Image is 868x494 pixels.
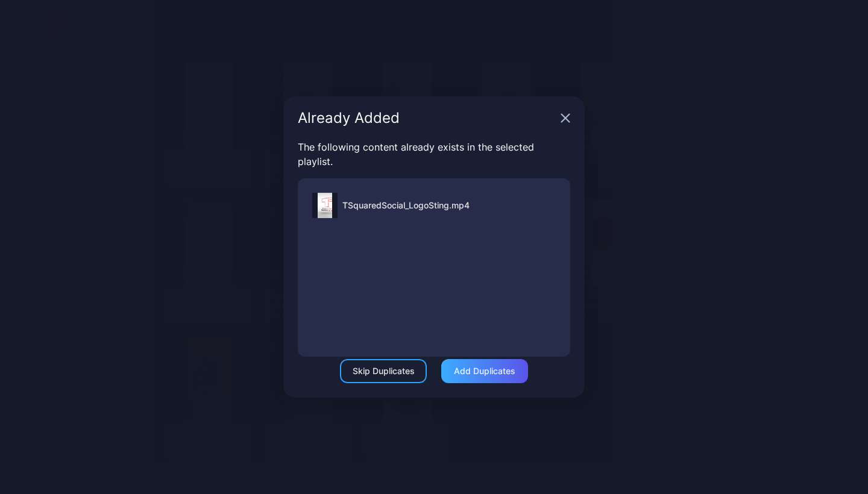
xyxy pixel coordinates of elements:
[342,198,470,213] div: TSquaredSocial_LogoSting.mp4
[454,366,515,376] div: Add Duplicates
[353,366,415,376] div: Skip Duplicates
[340,359,427,383] button: Skip Duplicates
[441,359,528,383] button: Add Duplicates
[298,140,570,169] p: The following content already exists in the selected playlist.
[298,111,556,125] div: Already Added
[318,193,332,218] img: Thumb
